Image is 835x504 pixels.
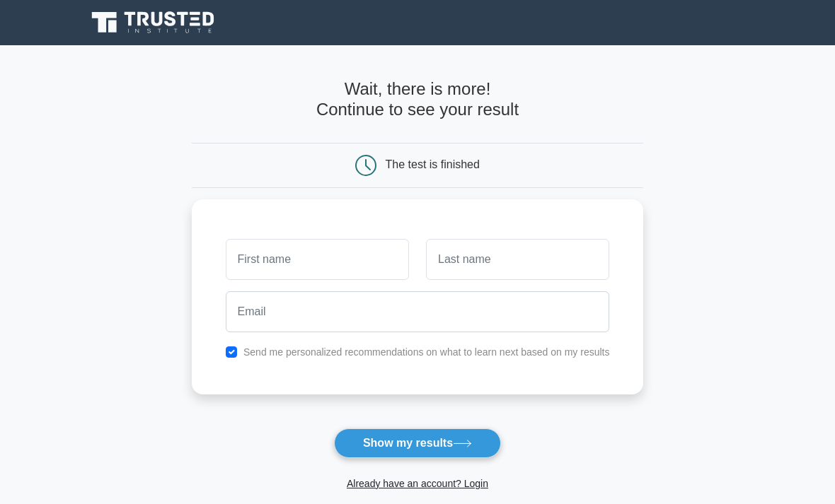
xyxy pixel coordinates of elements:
[334,428,501,458] button: Show my results
[226,291,610,332] input: Email
[192,79,644,119] h4: Wait, there is more! Continue to see your result
[226,239,409,280] input: First name
[347,478,488,489] a: Already have an account? Login
[243,346,610,358] label: Send me personalized recommendations on what to learn next based on my results
[426,239,609,280] input: Last name
[386,158,480,170] div: The test is finished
